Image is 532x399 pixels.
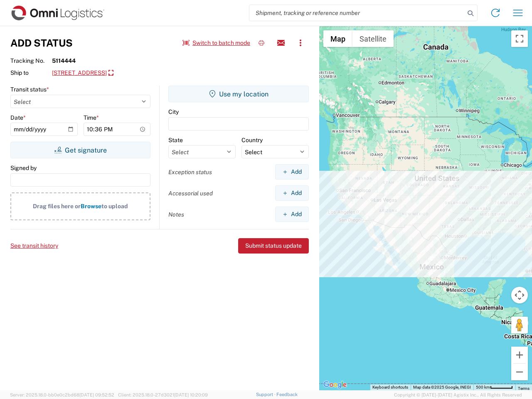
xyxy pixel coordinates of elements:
button: Switch to batch mode [182,36,250,50]
img: Google [321,379,349,390]
button: Add [275,185,309,201]
button: Add [275,164,309,180]
button: Submit status update [238,238,309,254]
a: Open this area in Google Maps (opens a new window) [321,379,349,390]
span: Browse [81,203,101,209]
span: Map data ©2025 Google, INEGI [413,385,471,389]
strong: 5114444 [52,57,76,64]
button: Drag Pegman onto the map to open Street View [511,317,528,333]
label: Transit status [10,86,49,93]
label: Date [10,114,26,121]
button: Map camera controls [511,287,528,303]
span: Copyright © [DATE]-[DATE] Agistix Inc., All Rights Reserved [394,391,522,399]
span: [DATE] 10:20:09 [174,392,208,397]
button: Show street map [323,30,352,47]
button: Toggle fullscreen view [511,30,528,47]
h3: Add Status [10,37,73,49]
label: Accessorial used [168,190,213,197]
label: Notes [168,211,184,218]
label: Time [84,114,99,121]
button: Use my location [168,86,309,102]
button: Map Scale: 500 km per 51 pixels [473,384,515,390]
span: 500 km [476,385,490,389]
button: Keyboard shortcuts [372,384,408,390]
label: State [168,136,183,144]
button: See transit history [10,239,58,253]
label: Signed by [10,164,37,172]
a: Feedback [276,392,298,397]
a: [STREET_ADDRESS] [52,66,113,80]
input: Shipment, tracking or reference number [249,5,465,21]
label: City [168,108,179,116]
span: Server: 2025.18.0-bb0e0c2bd68 [10,392,114,397]
button: Add [275,207,309,222]
a: Support [256,392,277,397]
label: Exception status [168,168,212,176]
button: Zoom out [511,364,528,380]
span: Client: 2025.18.0-27d3021 [118,392,208,397]
button: Zoom in [511,347,528,363]
span: Tracking No. [10,57,52,64]
button: Get signature [10,142,150,158]
label: Country [241,136,263,144]
span: Drag files here or [33,203,81,209]
span: to upload [101,203,128,209]
span: [DATE] 09:52:52 [79,392,114,397]
span: Ship to [10,69,52,76]
a: Terms [518,386,530,391]
button: Show satellite imagery [352,30,394,47]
